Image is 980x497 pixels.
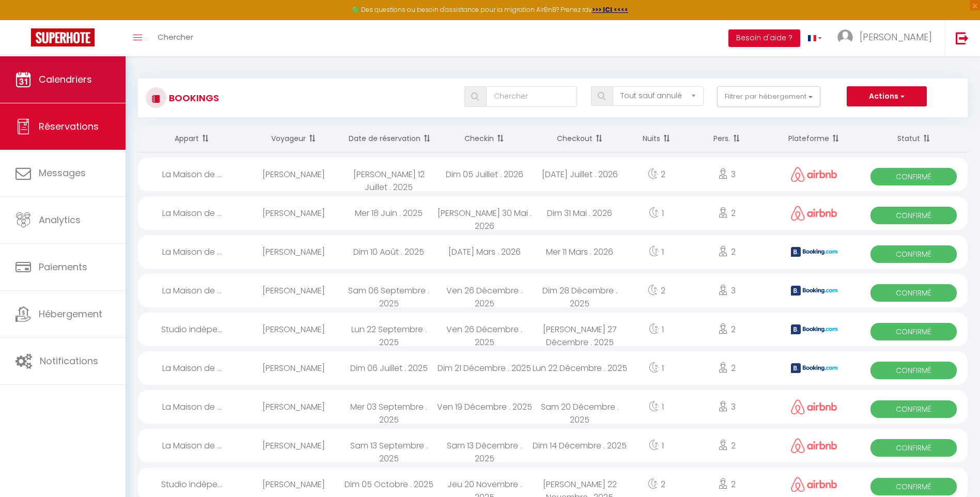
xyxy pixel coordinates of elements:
button: Filtrer par hébergement [717,86,820,107]
th: Sort by nights [628,125,686,152]
span: Paiements [39,260,87,273]
span: Réservations [39,120,99,133]
span: Notifications [40,354,98,367]
th: Sort by rentals [138,125,246,152]
span: Chercher [158,32,193,42]
th: Sort by channel [769,125,860,152]
th: Sort by checkout [532,125,628,152]
a: >>> ICI <<<< [592,5,628,14]
img: Super Booking [31,28,95,46]
span: Analytics [39,213,81,226]
th: Sort by guest [246,125,341,152]
img: ... [837,29,853,45]
th: Sort by people [686,125,769,152]
span: Hébergement [39,307,102,320]
button: Besoin d'aide ? [728,29,800,47]
span: Messages [39,166,86,179]
th: Sort by checkin [437,125,532,152]
span: Calendriers [39,73,92,86]
input: Chercher [486,86,578,107]
a: ... [PERSON_NAME] [830,20,945,56]
a: Chercher [150,20,201,56]
button: Actions [847,86,926,107]
th: Sort by status [860,125,968,152]
img: logout [956,32,969,44]
h3: Bookings [166,86,219,110]
span: [PERSON_NAME] [860,30,932,43]
th: Sort by booking date [341,125,437,152]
